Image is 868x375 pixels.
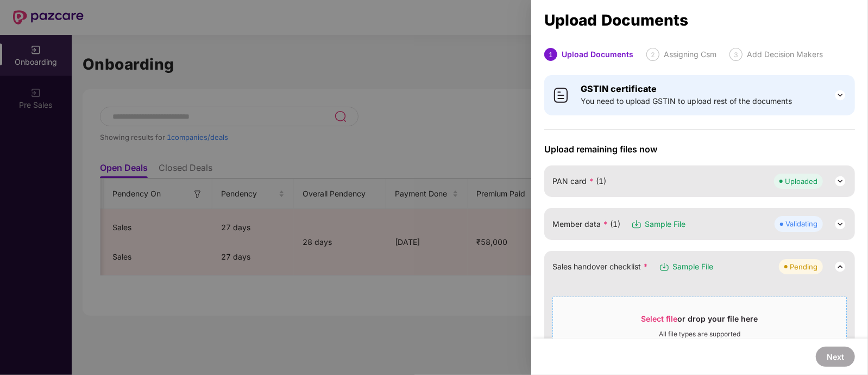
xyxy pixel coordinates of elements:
span: 1 [549,51,553,59]
div: Upload Documents [544,14,855,26]
div: Assigning Csm [664,48,716,61]
span: Select file [641,314,678,323]
img: svg+xml;base64,PHN2ZyB3aWR0aD0iMTYiIGhlaWdodD0iMTciIHZpZXdCb3g9IjAgMCAxNiAxNyIgZmlsbD0ibm9uZSIgeG... [631,219,642,230]
span: Select fileor drop your file hereAll file types are supportedMax. File size 200mb [553,305,846,358]
img: svg+xml;base64,PHN2ZyB3aWR0aD0iMjQiIGhlaWdodD0iMjQiIHZpZXdCb3g9IjAgMCAyNCAyNCIgZmlsbD0ibm9uZSIgeG... [834,218,847,231]
button: Next [816,347,855,367]
span: PAN card (1) [552,175,606,187]
img: svg+xml;base64,PHN2ZyB3aWR0aD0iMjQiIGhlaWdodD0iMjQiIHZpZXdCb3g9IjAgMCAyNCAyNCIgZmlsbD0ibm9uZSIgeG... [834,175,847,188]
span: 3 [734,51,738,59]
img: svg+xml;base64,PHN2ZyB3aWR0aD0iMjQiIGhlaWdodD0iMjQiIHZpZXdCb3g9IjAgMCAyNCAyNCIgZmlsbD0ibm9uZSIgeG... [834,89,847,102]
span: Sample File [645,218,685,230]
span: Sample File [672,261,713,273]
div: Uploaded [785,176,817,187]
div: Pending [790,261,817,272]
span: Upload remaining files now [544,144,855,155]
div: Upload Documents [562,48,633,61]
div: Add Decision Makers [747,48,823,61]
span: Member data (1) [552,218,620,230]
div: All file types are supported [659,330,740,339]
img: svg+xml;base64,PHN2ZyB3aWR0aD0iMTYiIGhlaWdodD0iMTciIHZpZXdCb3g9IjAgMCAxNiAxNyIgZmlsbD0ibm9uZSIgeG... [659,261,670,272]
b: GSTIN certificate [581,83,657,94]
div: Validating [785,218,817,229]
img: svg+xml;base64,PHN2ZyB3aWR0aD0iMjQiIGhlaWdodD0iMjQiIHZpZXdCb3g9IjAgMCAyNCAyNCIgZmlsbD0ibm9uZSIgeG... [834,260,847,273]
span: 2 [651,51,655,59]
div: or drop your file here [641,313,758,330]
img: svg+xml;base64,PHN2ZyB4bWxucz0iaHR0cDovL3d3dy53My5vcmcvMjAwMC9zdmciIHdpZHRoPSI0MCIgaGVpZ2h0PSI0MC... [552,87,570,104]
span: Sales handover checklist [552,261,648,273]
span: You need to upload GSTIN to upload rest of the documents [581,95,792,107]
